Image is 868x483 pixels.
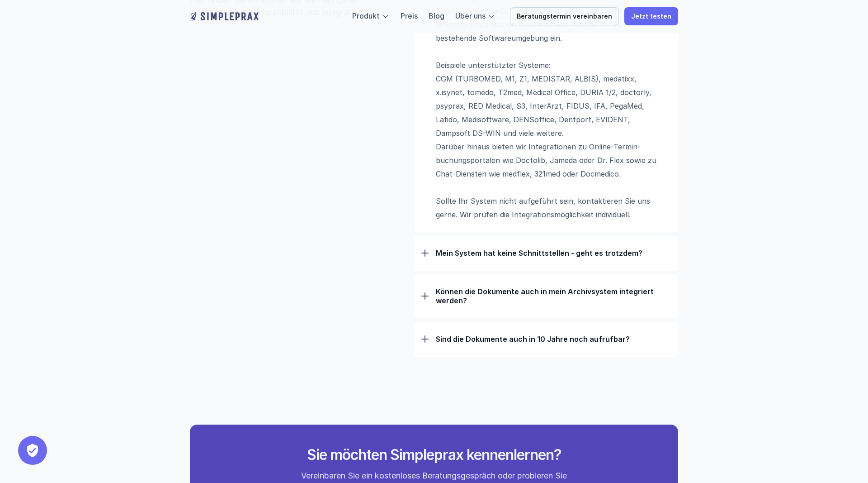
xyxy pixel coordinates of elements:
[429,11,444,20] a: Blog
[401,11,418,20] a: Preis
[264,446,604,464] h2: Sie möchten Simpleprax kennenlernen?
[624,7,678,25] a: Jetzt testen
[455,11,486,20] a: Über uns
[436,287,671,305] p: Können die Dokumente auch in mein Archivsystem integriert werden?
[631,13,671,20] p: Jetzt testen
[517,13,612,20] p: Beratungstermin vereinbaren
[436,249,671,258] p: Mein System hat keine Schnittstellen - geht es trotzdem?
[510,7,619,25] a: Beratungstermin vereinbaren
[436,335,671,344] p: Sind die Dokumente auch in 10 Jahre noch aufrufbar?
[352,11,380,20] a: Produkt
